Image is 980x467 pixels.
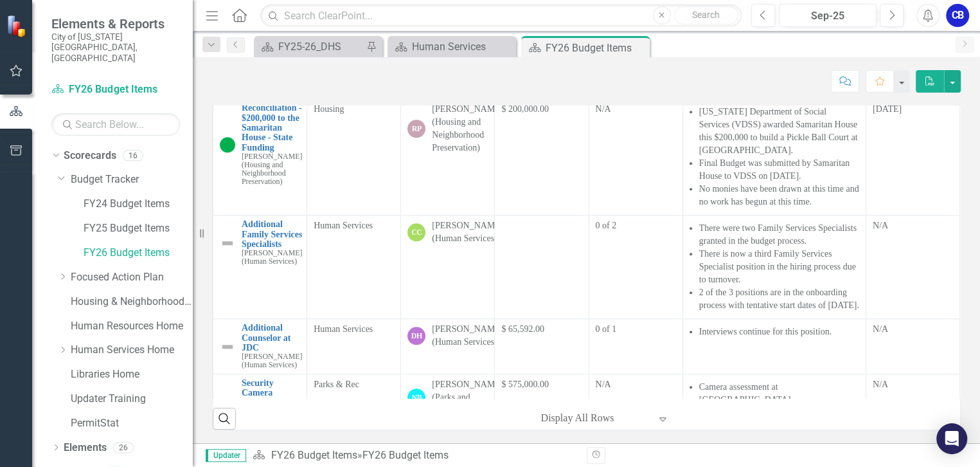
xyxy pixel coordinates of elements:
input: Search Below... [51,113,180,136]
div: N/A [873,219,953,232]
div: N/A [873,378,953,391]
a: Budget Tracker [71,172,193,187]
span: N/A [596,380,611,389]
td: Double-Click to Edit [866,319,959,374]
td: Double-Click to Edit [682,99,866,215]
a: Human Services Home [71,343,193,358]
div: FY25-26_DHS [278,39,363,55]
td: Double-Click to Edit [682,319,866,374]
a: Elements [64,441,107,455]
div: [PERSON_NAME] (Housing and Neighborhood Preservation) [432,103,503,154]
span: Updater [206,449,246,462]
div: [PERSON_NAME] (Human Services) [432,219,503,245]
small: [PERSON_NAME] (Human Services) [242,353,302,369]
td: Double-Click to Edit [866,99,959,215]
a: FY26 Budget Items [271,449,357,461]
img: On Target [220,137,235,152]
li: There is now a third Family Services Specialist position in the hiring process due to turnover. [699,248,859,286]
div: N/A [873,323,953,336]
li: There were two Family Services Specialists granted in the budget process. [699,222,859,248]
span: Human Services [314,324,373,334]
span: Human Services [314,221,373,230]
a: Reconciliation - $200,000 to the Samaritan House - State Funding [242,103,302,152]
a: FY26 Budget Items [84,246,193,261]
li: Interviews continue for this position. [699,325,859,338]
a: Scorecards [64,149,116,163]
div: FY26 Budget Items [362,449,448,461]
span: Elements & Reports [51,16,180,32]
a: Libraries Home [71,367,193,382]
span: $ 65,592.00 [501,324,544,334]
div: CC [407,223,425,241]
a: Human Services [391,39,513,55]
td: Double-Click to Edit Right Click for Context Menu [213,319,307,374]
div: 26 [113,442,134,453]
div: NB [407,389,425,407]
a: Focused Action Plan [71,270,193,285]
div: Human Services [412,39,513,55]
a: PermitStat [71,416,193,431]
input: Search ClearPoint... [260,5,741,27]
span: Search [692,10,720,20]
span: $ 575,000.00 [501,380,549,389]
a: Additional Counselor at JDC [242,323,302,353]
img: ClearPoint Strategy [6,15,29,37]
img: Not Defined [220,235,235,251]
a: FY26 Budget Items [51,82,180,97]
a: FY25-26_DHS [257,39,363,55]
div: FY26 Budget Items [546,40,646,56]
a: Updater Training [71,392,193,407]
div: Open Intercom Messenger [936,423,967,454]
span: N/A [596,104,611,114]
span: $ 200,000.00 [501,104,549,114]
div: RP [407,120,425,138]
td: Double-Click to Edit Right Click for Context Menu [213,99,307,215]
span: 0 of 2 [596,221,617,230]
button: CB [946,4,969,27]
li: Final Budget was submitted by Samaritan House to VDSS on [DATE]. [699,157,859,183]
li: Camera assessment at [GEOGRAPHIC_DATA][PERSON_NAME] conducted 8/27 with VBIT, VBPR, [PERSON_NAME]... [699,381,859,445]
button: Sep-25 [779,4,877,27]
span: [DATE] [873,104,902,114]
div: Sep-25 [783,8,873,24]
a: Security Camera Expansion (PAR) [242,378,302,418]
a: Housing & Neighborhood Preservation Home [71,295,193,309]
li: No monies have been drawn at this time and no work has begun at this time. [699,183,859,208]
a: FY24 Budget Items [84,197,193,212]
div: [PERSON_NAME] (Human Services) [432,323,503,349]
button: Search [674,6,738,24]
small: City of [US_STATE][GEOGRAPHIC_DATA], [GEOGRAPHIC_DATA] [51,32,180,63]
small: [PERSON_NAME] (Housing and Neighborhood Preservation) [242,152,302,186]
div: DH [407,327,425,345]
li: 2 of the 3 positions are in the onboarding process with tentative start dates of [DATE]. [699,286,859,312]
td: Double-Click to Edit [682,215,866,319]
img: Not Defined [220,339,235,354]
a: Human Resources Home [71,319,193,334]
div: 16 [123,150,143,161]
span: 0 of 1 [596,324,617,334]
a: Additional Family Services Specialists [242,219,302,249]
a: FY25 Budget Items [84,221,193,236]
span: Housing [314,104,344,114]
div: [PERSON_NAME] (Parks and Recreation) [432,378,503,417]
td: Double-Click to Edit Right Click for Context Menu [213,215,307,319]
small: [PERSON_NAME] (Human Services) [242,249,302,266]
div: » [253,448,576,463]
span: Parks & Rec [314,380,359,389]
li: [US_STATE] Department of Social Services (VDSS) awarded Samaritan House this $200,000 to build a ... [699,105,859,157]
td: Double-Click to Edit [866,215,959,319]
